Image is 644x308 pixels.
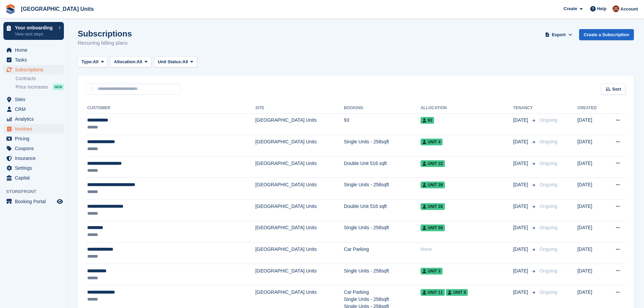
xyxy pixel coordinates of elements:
th: Created [577,103,605,114]
td: Single Units - 258sqft [344,221,421,242]
td: [DATE] [577,156,605,178]
span: Unit 39 [421,182,445,188]
span: Ongoing [540,182,557,187]
span: Unit 59 [421,224,445,231]
a: menu [3,124,64,134]
a: menu [3,153,64,163]
th: Tenancy [513,103,537,114]
a: menu [3,197,64,206]
span: [DATE] [513,267,529,275]
span: Ongoing [540,139,557,144]
span: Price increases [16,84,48,90]
span: Ongoing [540,268,557,274]
span: Allocation: [114,58,137,65]
button: Allocation: All [110,56,151,68]
span: Unit 28 [421,203,445,210]
span: Help [597,5,606,12]
span: [DATE] [513,246,529,253]
span: [DATE] [513,138,529,145]
span: Capital [15,173,55,183]
span: [DATE] [513,181,529,188]
a: menu [3,173,64,183]
a: Contracts [16,75,64,82]
a: menu [3,65,64,74]
td: [GEOGRAPHIC_DATA] Units [255,178,344,199]
a: menu [3,55,64,65]
td: Single Units - 258sqft [344,178,421,199]
span: Analytics [15,114,55,124]
td: [DATE] [577,242,605,264]
a: Create a Subscription [579,29,634,40]
span: Unit 11 [421,289,445,296]
a: menu [3,95,64,104]
span: Unit 4 [421,139,443,145]
button: Unit Status: All [154,56,197,68]
td: 93 [344,113,421,135]
td: [GEOGRAPHIC_DATA] Units [255,135,344,157]
h1: Subscriptions [78,29,132,38]
td: [DATE] [577,199,605,221]
th: Booking [344,103,421,114]
span: Unit 22 [421,160,445,167]
p: Recurring billing plans [78,39,132,47]
span: Ongoing [540,225,557,230]
a: menu [3,144,64,153]
td: [GEOGRAPHIC_DATA] Units [255,113,344,135]
td: [GEOGRAPHIC_DATA] Units [255,156,344,178]
td: Single Units - 258sqft [344,264,421,285]
button: Type: All [78,56,108,68]
span: Invoices [15,124,55,134]
span: Settings [15,163,55,173]
a: [GEOGRAPHIC_DATA] Units [18,3,96,15]
a: Your onboarding View next steps [3,22,64,40]
span: Ongoing [540,161,557,166]
a: menu [3,114,64,124]
span: [DATE] [513,224,529,231]
td: Double Unit 516 sqft [344,156,421,178]
th: Customer [86,103,255,114]
td: Car Parking [344,242,421,264]
span: Pricing [15,134,55,143]
span: Subscriptions [15,65,55,74]
span: Insurance [15,153,55,163]
span: Ongoing [540,246,557,252]
td: [DATE] [577,221,605,242]
span: Unit 3 [421,268,443,275]
span: [DATE] [513,160,529,167]
span: Account [620,6,638,13]
th: Allocation [421,103,513,114]
span: [DATE] [513,203,529,210]
span: Storefront [6,188,67,195]
a: menu [3,134,64,143]
span: Ongoing [540,289,557,295]
span: Type: [81,58,93,65]
span: Sites [15,95,55,104]
div: None [421,246,513,253]
img: Laura Clinnick [613,5,619,12]
span: All [183,58,188,65]
th: Site [255,103,344,114]
p: View next steps [15,31,55,37]
td: [DATE] [577,113,605,135]
span: Booking Portal [15,197,55,206]
span: [DATE] [513,117,529,124]
span: Coupons [15,144,55,153]
span: Home [15,45,55,55]
td: Double Unit 516 sqft [344,199,421,221]
a: Preview store [56,197,64,206]
span: All [93,58,99,65]
p: Your onboarding [15,25,55,30]
button: Export [544,29,574,40]
td: [GEOGRAPHIC_DATA] Units [255,221,344,242]
span: [DATE] [513,289,529,296]
span: Export [552,31,566,38]
td: [GEOGRAPHIC_DATA] Units [255,264,344,285]
td: [GEOGRAPHIC_DATA] Units [255,242,344,264]
a: Price increases NEW [16,83,64,91]
a: menu [3,163,64,173]
span: Ongoing [540,117,557,123]
span: Tasks [15,55,55,65]
span: Ongoing [540,204,557,209]
span: All [137,58,142,65]
a: menu [3,45,64,55]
